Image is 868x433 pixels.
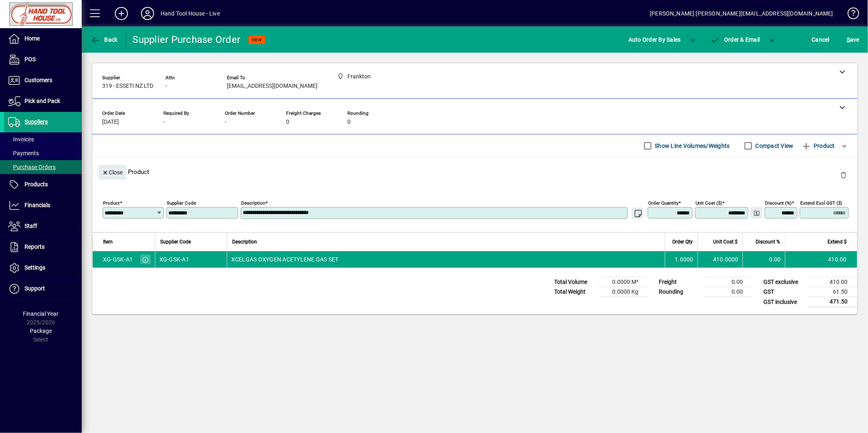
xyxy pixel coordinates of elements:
td: 0.0000 Kg [599,287,648,297]
td: 0.00 [743,251,785,268]
span: Unit Cost $ [713,237,738,246]
span: - [166,83,167,89]
button: Add [108,6,134,21]
span: Close [102,166,123,179]
span: POS [25,56,36,62]
td: 410.00 [785,251,857,268]
div: Hand Tool House - Live [161,7,220,20]
a: Settings [4,258,82,278]
button: Auto Order By Sales [624,32,685,47]
span: Staff [25,223,37,229]
td: 410.0000 [698,251,743,268]
a: Reports [4,237,82,257]
td: Rounding [655,287,704,297]
td: 410.00 [808,277,857,287]
span: [DATE] [102,119,119,125]
span: Description [232,237,257,246]
a: Payments [4,146,82,160]
span: Invoices [8,136,34,143]
mat-label: Unit Cost ($) [696,200,722,206]
span: Financial Year [23,310,59,317]
td: XG-GSK-A1 [155,251,227,268]
td: 471.50 [808,297,857,307]
div: Supplier Purchase Order [133,33,241,46]
span: Product [802,139,835,152]
span: Purchase Orders [8,164,56,170]
td: GST inclusive [759,297,808,307]
span: Support [25,285,45,292]
span: Cancel [812,33,830,46]
span: XCELGAS OXYGEN ACETYLENE GAS SET [231,255,339,263]
td: Total Volume [550,277,599,287]
mat-label: Description [241,200,265,206]
a: Invoices [4,132,82,146]
button: Delete [834,165,853,185]
span: Auto Order By Sales [629,33,681,46]
span: NEW [252,37,262,42]
app-page-header-button: Delete [834,171,853,179]
span: Package [30,328,52,334]
app-page-header-button: Close [96,168,128,176]
span: Item [103,237,113,246]
td: GST [759,287,808,297]
span: [EMAIL_ADDRESS][DOMAIN_NAME] [227,83,318,89]
a: Staff [4,216,82,237]
span: Home [25,35,40,42]
a: Purchase Orders [4,160,82,174]
span: Suppliers [25,118,48,125]
td: Freight [655,277,704,287]
td: 1.0000 [665,251,698,268]
span: 0 [286,119,289,125]
span: Settings [25,264,45,271]
div: [PERSON_NAME] [PERSON_NAME][EMAIL_ADDRESS][DOMAIN_NAME] [650,7,833,20]
button: Close [98,165,126,180]
td: 0.0000 M³ [599,277,648,287]
td: GST exclusive [759,277,808,287]
button: Order & Email [706,32,764,47]
a: Support [4,279,82,299]
button: Save [845,32,861,47]
button: Cancel [810,32,832,47]
a: Financials [4,195,82,216]
mat-label: Order Quantity [648,200,678,206]
td: 61.50 [808,287,857,297]
span: - [163,119,165,125]
span: - [225,119,226,125]
span: Back [90,36,118,43]
span: Supplier Code [160,237,191,246]
button: Back [88,32,120,47]
td: 0.00 [704,277,753,287]
app-page-header-button: Back [82,32,127,47]
a: Pick and Pack [4,91,82,112]
span: Extend $ [828,237,847,246]
label: Show Line Volumes/Weights [653,142,730,150]
span: Financials [25,202,50,208]
span: Order Qty [672,237,693,246]
label: Compact View [754,142,794,150]
mat-label: Supplier Code [167,200,196,206]
div: XG-GSK-A1 [103,255,133,263]
span: Reports [25,243,45,250]
a: Customers [4,70,82,91]
td: 0.00 [704,287,753,297]
div: Product [92,157,857,187]
span: 319 - ESSETI NZ LTD [102,83,153,89]
span: S [847,36,850,43]
button: Change Price Levels [751,207,762,219]
span: Customers [25,77,52,83]
span: Discount % [756,237,780,246]
mat-label: Product [103,200,120,206]
span: Order & Email [710,36,760,43]
a: Home [4,29,82,49]
a: Knowledge Base [841,2,858,28]
span: 0 [347,119,351,125]
span: Payments [8,150,39,156]
mat-label: Discount (%) [765,200,792,206]
button: Product [798,138,839,153]
td: Total Weight [550,287,599,297]
span: Pick and Pack [25,98,60,104]
mat-label: Extend excl GST ($) [800,200,842,206]
span: Products [25,181,48,187]
a: POS [4,49,82,70]
button: Profile [134,6,161,21]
